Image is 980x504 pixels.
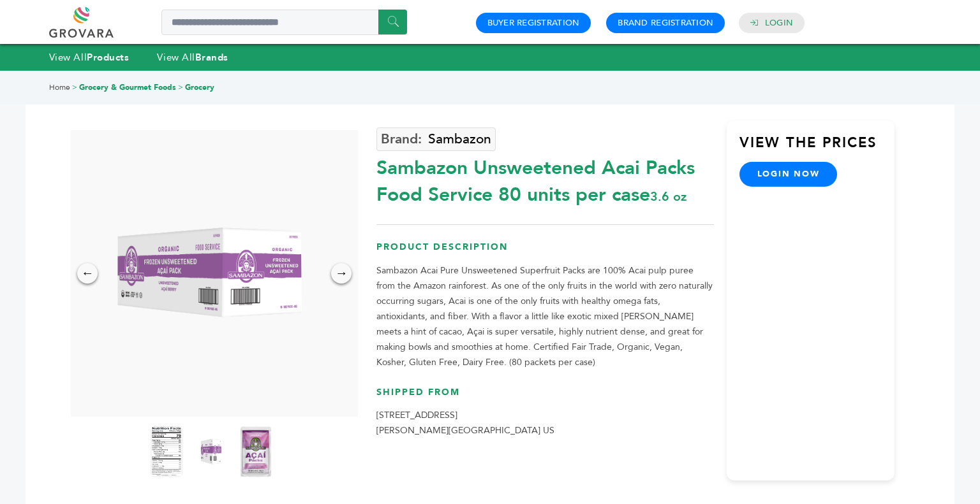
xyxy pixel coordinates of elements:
strong: Products [87,51,129,64]
img: Sambazon Unsweetened Acai Packs (Food Service) 80 units per case 3.6 oz [195,426,227,477]
a: Sambazon [376,127,496,151]
a: Home [49,82,70,92]
div: ← [77,263,98,284]
span: > [72,82,77,92]
p: [STREET_ADDRESS] [PERSON_NAME][GEOGRAPHIC_DATA] US [376,408,713,438]
span: > [178,82,183,92]
h3: Shipped From [376,386,713,408]
a: login now [739,162,838,186]
h3: Product Description [376,241,713,263]
strong: Brands [195,51,228,64]
img: Sambazon Unsweetened Acai Packs (Food Service) 80 units per case 3.6 oz Nutrition Info [151,426,182,477]
div: → [331,263,352,284]
h3: View the Prices [739,133,895,162]
a: Buyer Registration [487,17,580,29]
a: Grocery & Gourmet Foods [79,82,176,92]
a: View AllBrands [157,51,228,64]
input: Search a product or brand... [161,10,407,35]
a: Brand Registration [618,17,713,29]
img: Sambazon Unsweetened Acai Packs (Food Service) 80 units per case 3.6 oz [240,426,272,477]
p: Sambazon Acai Pure Unsweetened Superfruit Packs are 100% Acai pulp puree from the Amazon rainfore... [376,263,713,370]
a: Login [765,17,793,29]
a: View AllProducts [49,51,130,64]
img: Sambazon Unsweetened Acai Packs (Food Service) 80 units per case 3.6 oz [68,184,355,363]
span: 3.6 oz [650,188,687,205]
a: Grocery [185,82,214,92]
div: Sambazon Unsweetened Acai Packs Food Service 80 units per case [376,148,713,208]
